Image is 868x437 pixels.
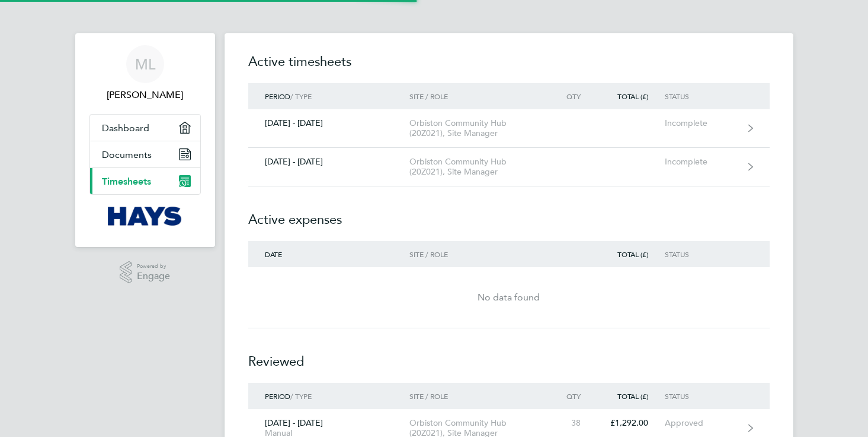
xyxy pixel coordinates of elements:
div: / Type [248,392,410,400]
div: No data found [248,290,770,305]
div: 38 [545,418,597,428]
div: Site / Role [409,92,545,100]
h2: Reviewed [248,328,770,383]
span: Powered by [137,261,170,271]
div: Incomplete [665,118,738,128]
div: Qty [545,92,597,100]
a: Documents [90,141,200,167]
div: Approved [665,418,738,428]
div: / Type [248,92,410,100]
div: Orbiston Community Hub (20Z021), Site Manager [409,118,545,138]
span: Engage [137,271,170,281]
a: ML[PERSON_NAME] [89,45,201,102]
div: £1,292.00 [597,418,665,428]
div: Date [248,250,410,258]
div: Total (£) [597,92,665,100]
div: Site / Role [409,250,545,258]
span: Martynas Lukosius [89,88,201,102]
div: Qty [545,392,597,400]
span: Period [265,91,290,101]
a: Timesheets [90,168,200,194]
div: Status [665,250,738,258]
div: Total (£) [597,392,665,400]
div: [DATE] - [DATE] [248,118,410,128]
a: [DATE] - [DATE]Orbiston Community Hub (20Z021), Site ManagerIncomplete [248,148,770,186]
h2: Active timesheets [248,52,770,83]
span: Period [265,391,290,401]
div: Status [665,392,738,400]
a: [DATE] - [DATE]Orbiston Community Hub (20Z021), Site ManagerIncomplete [248,109,770,148]
img: hays-logo-retina.png [108,207,182,226]
div: Status [665,92,738,100]
span: Dashboard [102,122,149,134]
div: Orbiston Community Hub (20Z021), Site Manager [409,157,545,177]
a: Powered byEngage [120,261,170,284]
a: Dashboard [90,115,200,141]
div: [DATE] - [DATE] [248,157,410,167]
nav: Main navigation [75,33,215,247]
span: Documents [102,149,152,160]
div: Total (£) [597,250,665,258]
div: Incomplete [665,157,738,167]
h2: Active expenses [248,186,770,241]
span: ML [135,56,155,72]
span: Timesheets [102,176,151,187]
a: Go to home page [89,207,201,226]
div: Site / Role [409,392,545,400]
